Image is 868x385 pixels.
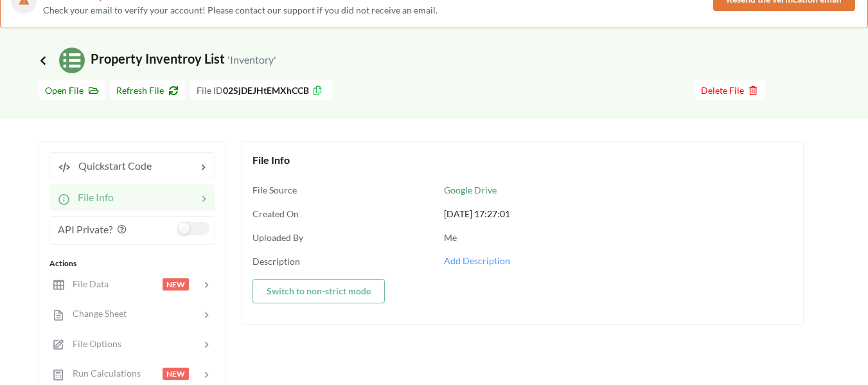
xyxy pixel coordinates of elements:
[444,231,793,244] p: Me
[163,278,189,291] span: NEW
[701,85,759,96] span: Delete File
[197,85,223,96] span: File ID
[116,85,179,96] span: Refresh File
[110,80,185,100] button: Refresh File
[65,308,127,319] span: Change Sheet
[59,48,85,73] img: /static/media/sheets.7a1b7961.svg
[163,368,189,380] span: NEW
[58,223,112,235] span: API Private?
[65,338,121,349] span: File Options
[252,255,429,268] div: Description
[43,4,438,15] span: Check your email to verify your account! Please contact our support if you did not receive an email.
[252,152,793,168] div: File Info
[71,159,152,172] span: Quickstart Code
[695,80,765,100] button: Delete File
[252,207,429,220] div: Created On
[49,258,215,269] div: Actions
[252,231,429,244] div: Uploaded By
[227,53,276,66] small: 'Inventory'
[252,183,429,197] div: File Source
[444,255,793,267] p: Add Description
[39,80,105,100] button: Open File
[70,191,114,203] span: File Info
[444,184,793,197] p: Google Drive
[223,85,309,96] b: 02SjDEJHtEMXhCCB
[65,278,109,289] span: File Data
[65,368,141,379] span: Run Calculations
[39,51,276,66] span: Property Inventroy List
[45,85,98,96] span: Open File
[252,279,385,303] button: Switch to non-strict mode
[444,207,793,220] div: [DATE] 17:27:01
